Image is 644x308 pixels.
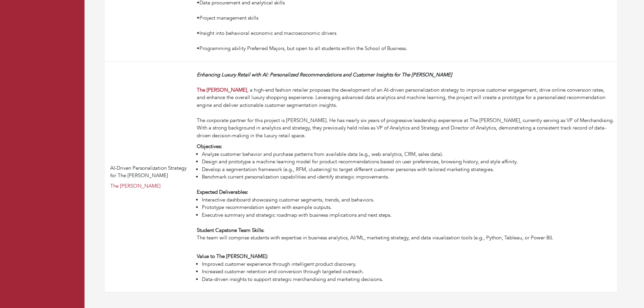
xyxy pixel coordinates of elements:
[197,7,614,22] div: •Project management skills
[197,71,614,140] div: , a high-end fashion retailer proposes the development of an AI-driven personalization strategy t...
[202,204,614,211] li: Prototype recommendation system with example outputs.
[202,276,614,283] li: Data-driven insights to support strategic merchandising and marketing decisions.
[110,164,191,180] div: AI-Driven Personalization Strategy for The [PERSON_NAME]
[202,150,614,158] li: Analyze customer behavior and purchase patterns from available data (e.g., web analytics, CRM, sa...
[202,268,614,276] li: Increased customer retention and conversion through targeted outreach.
[197,37,614,52] div: •Programming ability Preferred Majors, but open to all students within the School of Business.
[202,196,614,204] li: Interactive dashboard showcasing customer segments, trends, and behaviors.
[110,183,161,189] a: The [PERSON_NAME]
[197,87,247,93] a: The [PERSON_NAME]
[197,143,222,150] strong: Objectives:
[197,71,452,78] em: Enhancing Luxury Retail with AI: Personalized Recommendations and Customer Insights for The [PERS...
[197,253,268,260] strong: Value to The [PERSON_NAME]:
[202,260,614,268] li: Improved customer experience through intelligent product discovery.
[202,166,614,173] li: Develop a segmentation framework (e.g., RFM, clustering) to target different customer personas wi...
[202,173,614,181] li: Benchmark current personalization capabilities and identify strategic improvements.
[202,158,614,166] li: Design and prototype a machine learning model for product recommendations based on user preferenc...
[197,219,614,242] div: The team will comprise students with expertise in business analytics, AI/ML, marketing strategy, ...
[202,211,614,219] li: Executive summary and strategic roadmap with business implications and next steps.
[197,189,248,195] strong: Expected Deliverables:
[197,22,614,37] div: •Insight into behavioral economic and macroeconomic drivers
[197,227,264,234] strong: Student Capstone Team Skills:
